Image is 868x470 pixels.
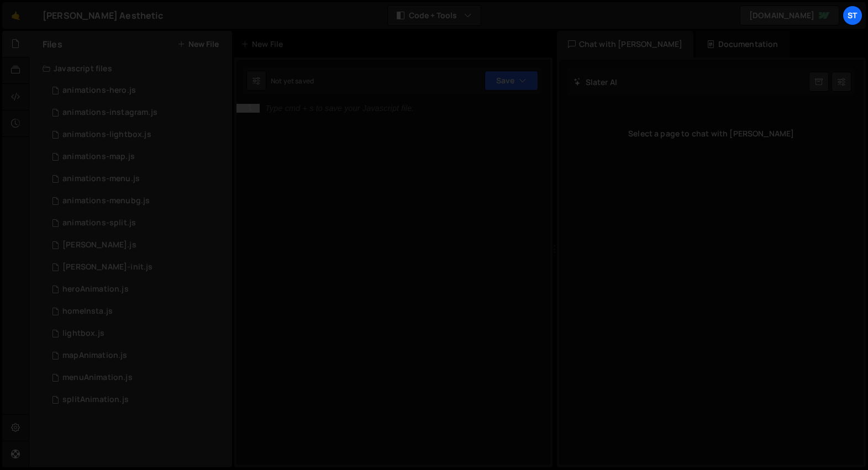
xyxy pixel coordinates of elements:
div: [PERSON_NAME].js [62,240,136,250]
div: 12462/42682.js [43,212,232,234]
div: animations-map.js [62,152,135,162]
div: mapAnimation.js [62,351,127,361]
div: New File [241,39,287,50]
div: animations-split.js [62,218,136,228]
div: 12462/42683.js [43,190,232,212]
div: 12462/37043.js [43,234,232,256]
div: Javascript files [29,57,232,80]
button: Code + Tools [388,6,481,25]
div: 12462/36463.js [43,389,232,411]
div: animations-hero.js [62,86,136,96]
div: 12462/36587.js [43,323,232,345]
div: menuAnimation.js [62,373,133,383]
div: Not yet saved [271,76,314,86]
div: animations-menu.js [62,174,140,184]
div: splitAnimation.js [62,395,129,405]
div: 12462/42679.js [43,102,232,124]
div: homeInsta.js [62,307,113,316]
div: Documentation [696,31,789,57]
div: 12462/42676.js [43,256,232,278]
div: animations-menubg.js [62,196,150,206]
div: Chat with [PERSON_NAME] [557,31,694,57]
div: heroAnimation.js [62,284,129,294]
div: 12462/30395.js [43,300,232,323]
a: St [843,6,862,25]
div: Type cmd + s to save your Javascript file. [265,104,414,113]
div: 1 [236,104,260,113]
div: 12462/36586.js [43,278,232,300]
div: 12462/42677.js [43,80,232,102]
div: Select a page to chat with [PERSON_NAME] [568,112,855,156]
div: 12462/42678.js [43,146,232,168]
div: animations-instagram.js [62,108,157,118]
div: 12462/30276.js [43,345,232,367]
div: 12462/42681.js [43,124,232,146]
div: 12462/30314.js [43,367,232,389]
h2: Files [43,38,62,50]
button: Save [485,71,538,91]
a: [DOMAIN_NAME] [740,6,839,25]
div: [PERSON_NAME] Aesthetic [43,9,163,22]
div: lightbox.js [62,329,104,339]
div: 12462/42680.js [43,168,232,190]
div: [PERSON_NAME]-init.js [62,262,152,272]
div: animations-lightbox.js [62,130,151,140]
button: New File [177,40,219,49]
a: 🤙 [2,2,29,29]
h2: Slater AI [574,77,618,87]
